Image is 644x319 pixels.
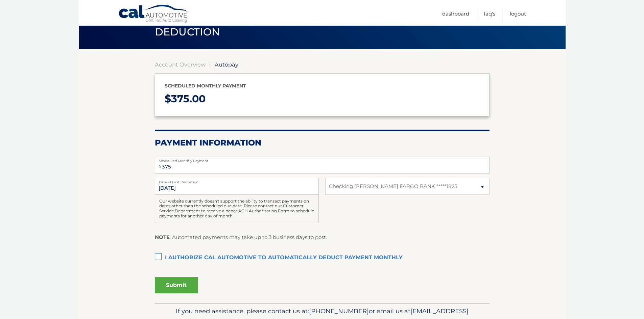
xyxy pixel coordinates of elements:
label: I authorize cal automotive to automatically deduct payment monthly [155,251,490,265]
input: Payment Date [155,178,319,195]
div: Our website currently doesn't support the ability to transact payments on dates other than the sc... [155,195,319,223]
a: Dashboard [442,8,469,19]
a: Account Overview [155,61,206,68]
input: Payment Amount [155,157,490,174]
span: Autopay [215,61,238,68]
label: Date of First Deduction [155,178,319,183]
span: 375.00 [171,92,206,105]
span: | [209,61,211,68]
label: Scheduled Monthly Payment [155,157,490,162]
a: Cal Automotive [118,4,189,24]
h2: Payment Information [155,138,490,148]
span: $ [157,159,163,174]
p: Scheduled monthly payment [165,82,480,90]
button: Submit [155,277,198,293]
span: Enroll in automatic recurring monthly payment deduction [155,16,457,38]
p: : Automated payments may take up to 3 business days to post. [155,233,327,242]
p: $ [165,90,480,108]
a: FAQ's [484,8,495,19]
strong: NOTE [155,234,170,240]
span: [PHONE_NUMBER] [309,307,369,315]
a: Logout [510,8,526,19]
